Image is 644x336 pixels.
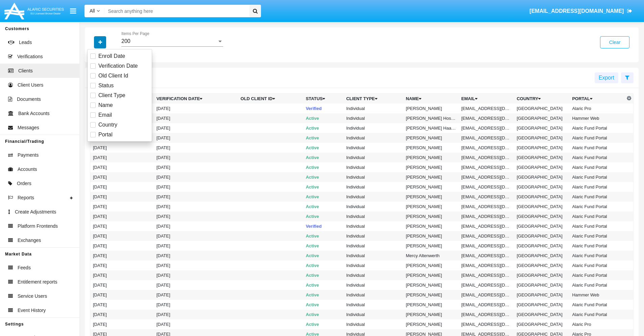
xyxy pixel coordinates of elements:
span: Messages [18,124,39,131]
td: Individual [343,104,403,113]
span: Enroll Date [98,52,125,60]
td: Mercy Altenwerth [403,251,459,261]
td: Active [303,241,343,251]
th: Client Type [343,94,403,104]
td: Hammer Web [569,113,625,123]
td: [DATE] [154,300,238,310]
span: Accounts [18,166,37,173]
th: Email [459,94,514,104]
td: Individual [343,261,403,270]
a: All [85,7,105,15]
td: Alaric Fund Portal [569,162,625,172]
td: [PERSON_NAME] [403,182,459,192]
td: [EMAIL_ADDRESS][DOMAIN_NAME] [459,202,514,211]
td: [PERSON_NAME] [403,211,459,221]
td: [GEOGRAPHIC_DATA] [514,270,569,280]
span: Export [599,75,614,81]
td: [EMAIL_ADDRESS][DOMAIN_NAME] [459,153,514,162]
td: [PERSON_NAME] [403,172,459,182]
td: [GEOGRAPHIC_DATA] [514,153,569,162]
td: Individual [343,300,403,310]
td: [GEOGRAPHIC_DATA] [514,182,569,192]
td: [GEOGRAPHIC_DATA] [514,162,569,172]
td: [EMAIL_ADDRESS][DOMAIN_NAME] [459,123,514,133]
td: Alaric Fund Portal [569,261,625,270]
td: Alaric Fund Portal [569,231,625,241]
td: Individual [343,143,403,153]
td: [DATE] [90,202,154,211]
td: Individual [343,182,403,192]
td: [GEOGRAPHIC_DATA] [514,251,569,261]
td: Individual [343,241,403,251]
td: [GEOGRAPHIC_DATA] [514,221,569,231]
td: [EMAIL_ADDRESS][DOMAIN_NAME] [459,300,514,310]
td: Alaric Fund Portal [569,172,625,182]
td: [GEOGRAPHIC_DATA] [514,241,569,251]
td: Alaric Fund Portal [569,143,625,153]
td: [PERSON_NAME] [403,143,459,153]
td: [GEOGRAPHIC_DATA] [514,261,569,270]
td: [DATE] [154,280,238,290]
td: [DATE] [154,153,238,162]
td: [GEOGRAPHIC_DATA] [514,290,569,300]
td: Active [303,231,343,241]
td: Individual [343,251,403,261]
td: [PERSON_NAME] [403,202,459,211]
span: Clients [18,67,33,74]
td: Alaric Fund Portal [569,202,625,211]
td: [EMAIL_ADDRESS][DOMAIN_NAME] [459,192,514,202]
td: Individual [343,192,403,202]
span: Status [98,82,114,90]
td: [DATE] [154,202,238,211]
td: [GEOGRAPHIC_DATA] [514,319,569,329]
td: [GEOGRAPHIC_DATA] [514,300,569,310]
td: Active [303,162,343,172]
span: Create Adjustments [15,208,56,216]
td: Alaric Fund Portal [569,211,625,221]
span: Bank Accounts [18,110,50,117]
td: [PERSON_NAME] [403,231,459,241]
span: Platform Frontends [18,223,58,230]
td: [EMAIL_ADDRESS][DOMAIN_NAME] [459,104,514,113]
td: [DATE] [90,143,154,153]
td: Alaric Fund Portal [569,310,625,319]
td: Verified [303,221,343,231]
td: [GEOGRAPHIC_DATA] [514,280,569,290]
td: [DATE] [154,182,238,192]
td: [DATE] [154,192,238,202]
td: Individual [343,172,403,182]
span: [EMAIL_ADDRESS][DOMAIN_NAME] [529,8,624,14]
td: Individual [343,231,403,241]
td: [DATE] [154,133,238,143]
td: [DATE] [154,143,238,153]
td: [GEOGRAPHIC_DATA] [514,172,569,182]
td: Alaric Fund Portal [569,241,625,251]
td: [PERSON_NAME] [403,241,459,251]
td: [DATE] [154,123,238,133]
td: [EMAIL_ADDRESS][DOMAIN_NAME] [459,270,514,280]
span: Leads [19,39,32,46]
button: Clear [600,36,629,48]
td: Active [303,300,343,310]
td: [DATE] [154,231,238,241]
span: Documents [17,96,41,103]
td: [PERSON_NAME] HaagManualAddCash [403,123,459,133]
td: [GEOGRAPHIC_DATA] [514,231,569,241]
td: Individual [343,319,403,329]
td: [DATE] [154,319,238,329]
span: Verification Date [98,62,138,70]
td: [PERSON_NAME] [403,192,459,202]
img: Logo image [3,1,65,21]
th: Verification date [154,94,238,104]
td: [EMAIL_ADDRESS][DOMAIN_NAME] [459,133,514,143]
td: Individual [343,133,403,143]
span: All [90,8,95,14]
td: Hammer Web [569,290,625,300]
td: [DATE] [154,261,238,270]
td: Active [303,211,343,221]
span: Entitlement reports [18,278,57,286]
td: Individual [343,211,403,221]
td: Alaric Pro [569,319,625,329]
input: Search [105,5,247,17]
td: [PERSON_NAME] [403,300,459,310]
